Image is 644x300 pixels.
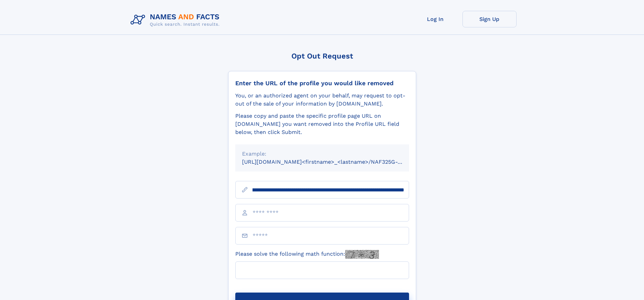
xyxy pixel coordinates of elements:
[128,11,225,29] img: Logo Names and Facts
[235,112,409,136] div: Please copy and paste the specific profile page URL on [DOMAIN_NAME] you want removed into the Pr...
[235,79,409,87] div: Enter the URL of the profile you would like removed
[235,250,379,259] label: Please solve the following math function:
[235,92,409,108] div: You, or an authorized agent on your behalf, may request to opt-out of the sale of your informatio...
[242,159,422,165] small: [URL][DOMAIN_NAME]<firstname>_<lastname>/NAF325G-xxxxxxxx
[462,11,517,27] a: Sign Up
[408,11,462,27] a: Log In
[228,52,416,60] div: Opt Out Request
[242,150,402,158] div: Example:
